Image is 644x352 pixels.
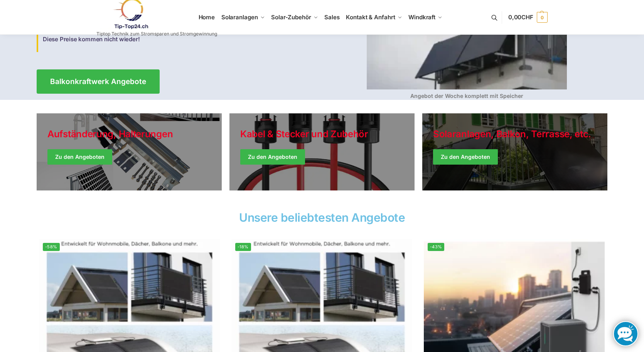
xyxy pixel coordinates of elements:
[229,113,415,190] a: Holiday Style
[508,6,548,29] a: 0,00CHF 0
[37,212,607,223] h2: Unsere beliebtesten Angebote
[221,13,258,21] span: Solaranlagen
[271,13,311,21] span: Solar-Zubehör
[422,113,607,190] a: Winter Jackets
[508,13,533,21] span: 0,00
[37,69,160,94] a: Balkonkraftwerk Angebote
[50,78,146,85] span: Balkonkraftwerk Angebote
[43,35,140,43] strong: Diese Preise kommen nicht wieder!
[37,113,222,190] a: Holiday Style
[410,93,523,99] strong: Angebot der Woche komplett mit Speicher
[346,13,395,21] span: Kontakt & Anfahrt
[96,32,217,36] p: Tiptop Technik zum Stromsparen und Stromgewinnung
[537,12,548,23] span: 0
[324,13,340,21] span: Sales
[408,13,435,21] span: Windkraft
[521,13,533,21] span: CHF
